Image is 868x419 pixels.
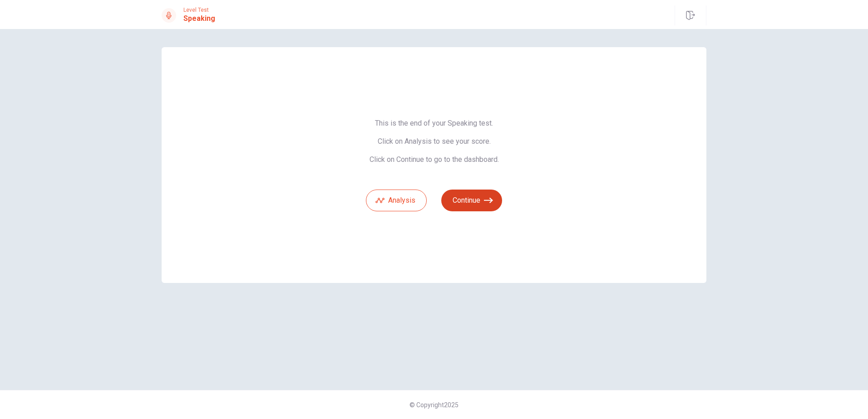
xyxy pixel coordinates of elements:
span: © Copyright 2025 [409,401,459,409]
h1: Speaking [183,13,215,24]
span: This is the end of your Speaking test. Click on Analysis to see your score. Click on Continue to ... [366,119,502,164]
button: Analysis [366,190,427,211]
button: Continue [441,190,502,211]
span: Level Test [183,7,215,13]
